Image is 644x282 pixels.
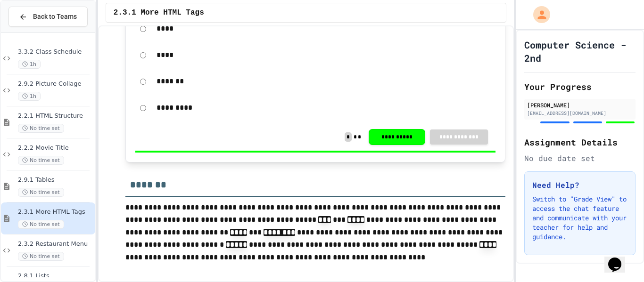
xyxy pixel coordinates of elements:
div: No due date set [524,153,636,164]
span: 1h [18,92,41,101]
button: Back to Teams [8,7,88,27]
div: My Account [523,4,553,25]
span: No time set [18,220,64,229]
div: [PERSON_NAME] [527,101,633,109]
div: [EMAIL_ADDRESS][DOMAIN_NAME] [527,110,633,117]
span: 2.9.2 Picture Collage [18,80,93,88]
span: 2.3.2 Restaurant Menu [18,240,93,248]
span: 2.2.2 Movie Title [18,144,93,152]
h1: Computer Science - 2nd [524,38,636,64]
span: No time set [18,124,64,133]
h2: Assignment Details [524,136,636,149]
span: No time set [18,156,64,165]
span: 3.3.2 Class Schedule [18,48,93,56]
h2: Your Progress [524,80,636,93]
p: Switch to "Grade View" to access the chat feature and communicate with your teacher for help and ... [532,194,627,242]
iframe: chat widget [604,244,635,273]
h3: Need Help? [532,179,627,191]
span: No time set [18,252,64,261]
span: 2.3.1 More HTML Tags [114,7,204,18]
span: 2.3.1 More HTML Tags [18,208,93,216]
span: No time set [18,188,64,197]
span: 2.8.1 Lists [18,272,93,280]
span: Back to Teams [33,12,77,22]
span: 2.2.1 HTML Structure [18,112,93,120]
span: 2.9.1 Tables [18,176,93,184]
span: 1h [18,60,41,69]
